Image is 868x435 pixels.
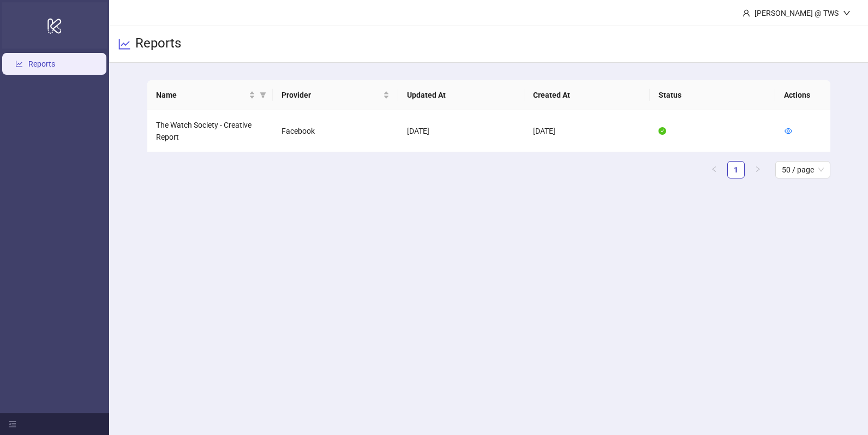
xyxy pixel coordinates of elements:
[118,38,131,51] span: line-chart
[650,80,775,110] th: Status
[273,80,398,110] th: Provider
[156,89,247,101] span: Name
[775,161,830,178] div: Page Size
[705,161,723,178] button: left
[749,161,767,178] button: right
[782,162,824,178] span: 50 / page
[273,110,398,152] td: Facebook
[775,80,830,110] th: Actions
[659,127,666,135] span: check-circle
[398,110,524,152] td: [DATE]
[727,161,745,178] li: 1
[260,92,266,98] span: filter
[755,166,761,172] span: right
[705,161,723,178] li: Previous Page
[785,127,792,135] span: eye
[749,161,767,178] li: Next Page
[524,80,650,110] th: Created At
[258,87,268,103] span: filter
[524,110,650,152] td: [DATE]
[750,7,843,19] div: [PERSON_NAME] @ TWS
[147,110,273,152] td: The Watch Society - Creative Report
[743,9,750,17] span: user
[728,162,744,178] a: 1
[398,80,524,110] th: Updated At
[147,80,273,110] th: Name
[28,59,55,68] a: Reports
[711,166,717,172] span: left
[785,127,792,135] a: eye
[282,89,381,101] span: Provider
[135,35,181,53] h3: Reports
[843,9,851,17] span: down
[9,420,16,428] span: menu-fold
